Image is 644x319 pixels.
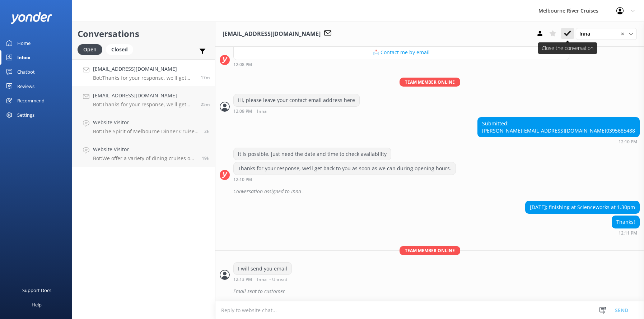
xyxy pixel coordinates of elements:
button: 📩 Contact me by email [234,45,569,60]
a: [EMAIL_ADDRESS][DOMAIN_NAME] [522,127,606,134]
div: 2025-08-19T02:17:20.780 [220,285,640,297]
div: Settings [17,108,34,122]
h2: Conversations [78,27,210,41]
div: 12:08pm 19-Aug-2025 (UTC +10:00) Australia/Sydney [233,62,569,67]
span: 12:10pm 19-Aug-2025 (UTC +10:00) Australia/Sydney [201,74,210,80]
div: Assign User [576,28,637,40]
div: Conversation assigned to Inna . [233,185,640,198]
span: Inna [257,109,267,114]
a: Open [78,45,106,53]
div: Open [78,44,102,55]
div: 2025-08-19T02:10:35.121 [220,185,640,198]
strong: 12:10 PM [233,177,252,182]
div: Inbox [17,50,31,65]
h3: [EMAIL_ADDRESS][DOMAIN_NAME] [223,29,321,39]
div: Closed [106,44,133,55]
span: Team member online [400,78,460,87]
div: Help [32,297,42,312]
img: yonder-white-logo.png [11,12,52,24]
h4: Website Visitor [93,119,199,126]
p: Bot: Thanks for your response, we'll get back to you as soon as we can during opening hours. [93,101,195,108]
a: [EMAIL_ADDRESS][DOMAIN_NAME]Bot:Thanks for your response, we'll get back to you as soon as we can... [72,86,215,113]
div: Submitted: [PERSON_NAME] 0395685488 [478,117,639,137]
strong: 12:10 PM [619,140,637,144]
div: 12:10pm 19-Aug-2025 (UTC +10:00) Australia/Sydney [233,177,456,182]
strong: 12:08 PM [233,63,252,67]
h4: [EMAIL_ADDRESS][DOMAIN_NAME] [93,65,195,73]
span: 12:01pm 19-Aug-2025 (UTC +10:00) Australia/Sydney [201,101,210,107]
a: Website VisitorBot:We offer a variety of dining cruises on the Yarra River, combining great food ... [72,140,215,167]
h4: [EMAIL_ADDRESS][DOMAIN_NAME] [93,92,195,100]
div: Thanks! [612,216,639,228]
strong: 12:13 PM [233,277,252,282]
span: 10:07am 19-Aug-2025 (UTC +10:00) Australia/Sydney [204,128,210,134]
p: Bot: Thanks for your response, we'll get back to you as soon as we can during opening hours. [93,75,195,81]
div: Recommend [17,93,45,108]
div: Email sent to customer [233,285,640,297]
a: Closed [106,45,137,53]
a: [EMAIL_ADDRESS][DOMAIN_NAME]Bot:Thanks for your response, we'll get back to you as soon as we can... [72,59,215,86]
span: Inna [257,277,267,282]
div: it is possible, just need the date and time to check availability [234,148,391,160]
p: Bot: The Spirit of Melbourne Dinner Cruise can accommodate up to 90 guests, and groups of 15 or m... [93,128,199,135]
div: Chatbot [17,65,35,79]
div: I will send you email [234,263,291,275]
div: Hi, please leave your contact email address here [234,94,359,106]
span: 05:04pm 18-Aug-2025 (UTC +10:00) Australia/Sydney [202,155,210,161]
div: 12:13pm 19-Aug-2025 (UTC +10:00) Australia/Sydney [233,277,292,282]
div: [DATE]; finishing at Scienceworks at 1.30pm [526,201,639,213]
h4: Website Visitor [93,145,196,153]
span: Team member online [400,246,460,255]
span: ✕ [621,31,624,37]
strong: 12:11 PM [619,231,637,235]
div: 12:10pm 19-Aug-2025 (UTC +10:00) Australia/Sydney [477,139,640,144]
div: Reviews [17,79,34,93]
a: Website VisitorBot:The Spirit of Melbourne Dinner Cruise can accommodate up to 90 guests, and gro... [72,113,215,140]
strong: 12:09 PM [233,109,252,114]
div: 12:09pm 19-Aug-2025 (UTC +10:00) Australia/Sydney [233,108,360,114]
div: 12:11pm 19-Aug-2025 (UTC +10:00) Australia/Sydney [612,230,640,235]
div: Thanks for your response, we'll get back to you as soon as we can during opening hours. [234,162,456,175]
p: Bot: We offer a variety of dining cruises on the Yarra River, combining great food with beautiful... [93,155,196,162]
span: • Unread [269,277,287,282]
div: Home [17,36,31,50]
div: Support Docs [22,283,51,297]
span: Inna [579,30,594,38]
